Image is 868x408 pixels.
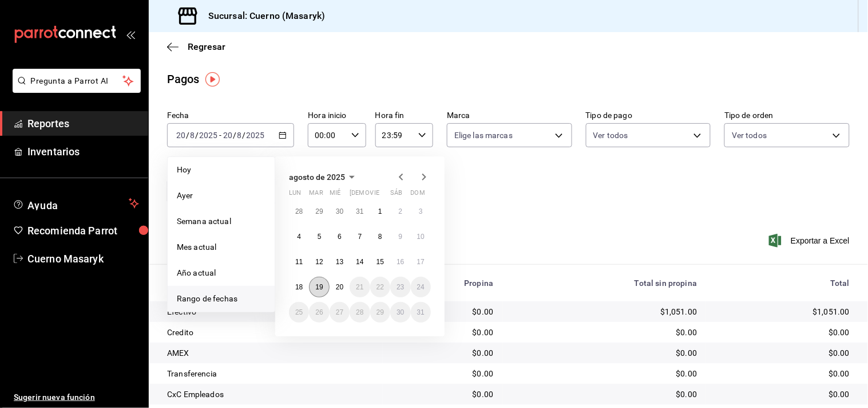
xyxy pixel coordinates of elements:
[512,368,697,379] div: $0.00
[199,131,218,140] input: ----
[398,233,402,241] abbr: 9 de agosto de 2025
[512,389,697,400] div: $0.00
[205,72,220,87] img: Tooltip marker
[177,241,265,253] span: Mes actual
[338,233,342,241] abbr: 6 de agosto de 2025
[375,112,433,120] label: Hora fin
[237,131,243,140] input: --
[177,293,265,305] span: Rango de fechas
[724,112,850,120] label: Tipo de orden
[715,347,850,359] div: $0.00
[318,233,322,241] abbr: 5 de agosto de 2025
[246,131,265,140] input: ----
[350,226,370,247] button: 7 de agosto de 2025
[411,252,431,272] button: 17 de agosto de 2025
[419,207,423,215] abbr: 3 de agosto de 2025
[167,112,294,120] label: Fecha
[27,116,139,131] span: Reportes
[417,308,425,316] abbr: 31 de agosto de 2025
[289,277,309,297] button: 18 de agosto de 2025
[356,308,363,316] abbr: 28 de agosto de 2025
[376,283,384,291] abbr: 22 de agosto de 2025
[336,258,343,266] abbr: 13 de agosto de 2025
[295,308,303,316] abbr: 25 de agosto de 2025
[167,389,374,400] div: CxC Empleados
[411,226,431,247] button: 10 de agosto de 2025
[392,389,493,400] div: $0.00
[177,164,265,176] span: Hoy
[350,201,370,222] button: 31 de julio de 2025
[295,283,303,291] abbr: 18 de agosto de 2025
[315,258,323,266] abbr: 12 de agosto de 2025
[370,189,379,201] abbr: viernes
[398,207,402,215] abbr: 2 de agosto de 2025
[309,252,329,272] button: 12 de agosto de 2025
[390,252,410,272] button: 16 de agosto de 2025
[330,189,340,201] abbr: miércoles
[167,327,374,338] div: Credito
[243,131,246,140] span: /
[715,389,850,400] div: $0.00
[370,302,390,323] button: 29 de agosto de 2025
[512,278,697,288] div: Total sin propina
[167,70,200,88] div: Pagos
[454,130,513,141] span: Elige las marcas
[27,144,139,159] span: Inventarios
[189,131,195,140] input: --
[417,258,425,266] abbr: 17 de agosto de 2025
[315,283,323,291] abbr: 19 de agosto de 2025
[350,189,417,201] abbr: jueves
[31,75,123,87] span: Pregunta a Parrot AI
[289,189,301,201] abbr: lunes
[358,233,362,241] abbr: 7 de agosto de 2025
[593,130,628,141] span: Ver todos
[315,207,323,215] abbr: 29 de julio de 2025
[188,41,225,52] span: Regresar
[390,201,410,222] button: 2 de agosto de 2025
[195,131,199,140] span: /
[309,201,329,222] button: 29 de julio de 2025
[370,201,390,222] button: 1 de agosto de 2025
[167,41,225,52] button: Regresar
[397,258,404,266] abbr: 16 de agosto de 2025
[330,201,350,222] button: 30 de julio de 2025
[512,327,697,338] div: $0.00
[177,267,265,279] span: Año actual
[27,251,139,266] span: Cuerno Masaryk
[330,252,350,272] button: 13 de agosto de 2025
[289,170,359,184] button: agosto de 2025
[309,226,329,247] button: 5 de agosto de 2025
[370,277,390,297] button: 22 de agosto de 2025
[308,112,366,120] label: Hora inicio
[390,189,402,201] abbr: sábado
[715,368,850,379] div: $0.00
[715,327,850,338] div: $0.00
[390,226,410,247] button: 9 de agosto de 2025
[126,30,135,39] button: open_drawer_menu
[356,207,363,215] abbr: 31 de julio de 2025
[350,302,370,323] button: 28 de agosto de 2025
[330,277,350,297] button: 20 de agosto de 2025
[356,283,363,291] abbr: 21 de agosto de 2025
[330,226,350,247] button: 6 de agosto de 2025
[411,277,431,297] button: 24 de agosto de 2025
[411,201,431,222] button: 3 de agosto de 2025
[376,258,384,266] abbr: 15 de agosto de 2025
[309,189,323,201] abbr: martes
[315,308,323,316] abbr: 26 de agosto de 2025
[350,277,370,297] button: 21 de agosto de 2025
[397,308,404,316] abbr: 30 de agosto de 2025
[336,283,343,291] abbr: 20 de agosto de 2025
[411,302,431,323] button: 31 de agosto de 2025
[411,189,425,201] abbr: domingo
[186,131,189,140] span: /
[447,112,572,120] label: Marca
[199,9,325,23] h3: Sucursal: Cuerno (Masaryk)
[336,207,343,215] abbr: 30 de julio de 2025
[732,130,767,141] span: Ver todos
[417,233,425,241] abbr: 10 de agosto de 2025
[378,207,382,215] abbr: 1 de agosto de 2025
[356,258,363,266] abbr: 14 de agosto de 2025
[223,131,233,140] input: --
